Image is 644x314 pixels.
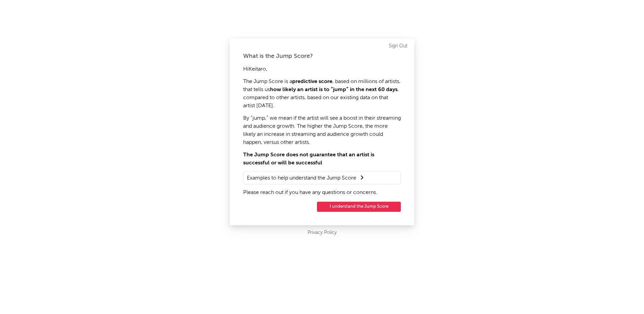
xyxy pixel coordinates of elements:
[243,114,401,147] p: By “jump,” we mean if the artist will see a boost in their streaming and audience growth. The hig...
[247,173,397,182] summary: Examples to help understand the Jump Score
[243,78,401,110] p: The Jump Score is a , based on millions of artists, that tells us , compared to other artists, ba...
[308,229,337,237] a: Privacy Policy
[317,202,401,212] button: I understand the Jump Score
[243,189,401,197] p: Please reach out if you have any questions or concerns.
[243,152,374,166] strong: The Jump Score does not guarantee that an artist is successful or will be successful
[292,79,332,84] strong: predictive score
[243,65,401,73] p: Hi Keitaro ,
[389,42,408,50] a: Sign Out
[243,52,401,60] div: What is the Jump Score?
[270,87,397,92] strong: how likely an artist is to “jump” in the next 60 days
